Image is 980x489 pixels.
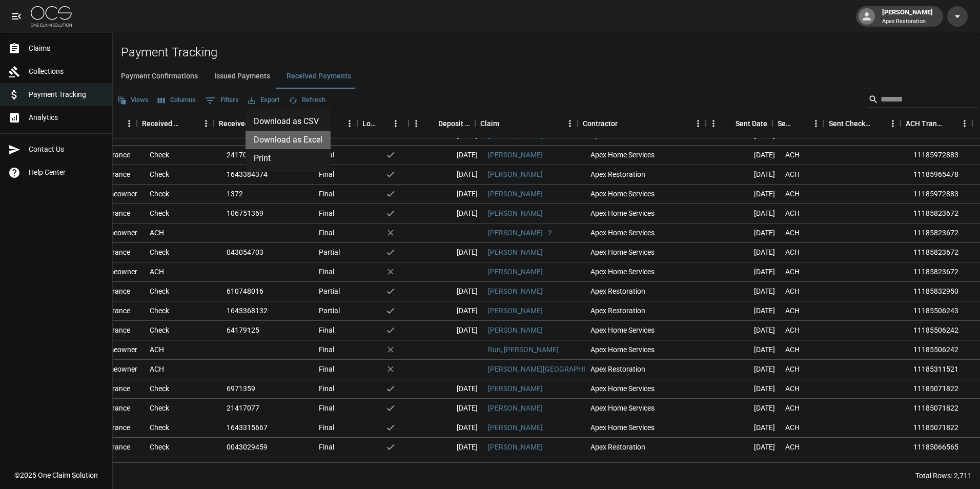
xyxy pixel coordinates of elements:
div: ACH [785,344,800,355]
div: Check [150,422,169,433]
div: Search [868,91,978,110]
div: ACH [785,403,800,413]
div: 106751369 [227,208,263,218]
div: 11185066565 [913,461,958,472]
div: Insurance [98,150,130,160]
div: 11185506242 [913,344,958,355]
li: Print [246,149,331,168]
div: [DATE] [416,457,483,477]
button: Received Payments [278,64,359,89]
div: Insurance [98,403,130,413]
button: Menu [885,116,901,131]
div: Apex Restoration [585,360,713,379]
div: ACH [785,228,800,238]
div: Contractor [583,109,618,138]
a: [PERSON_NAME] [488,325,543,335]
div: [DATE] [713,165,780,185]
div: Insurance [98,325,130,335]
button: Sort [871,116,885,131]
div: [DATE] [713,204,780,223]
a: [PERSON_NAME] [488,189,543,199]
div: ACH [150,364,164,374]
div: [DATE] [416,165,483,185]
div: [DATE] [713,379,780,399]
div: [DATE] [416,418,483,438]
button: open drawer [6,6,27,27]
button: Sort [328,116,342,131]
div: Sent Date [706,109,772,138]
img: ocs-logo-white-transparent.png [31,6,72,27]
li: Download as CSV [246,112,331,131]
a: [PERSON_NAME] [488,267,543,277]
div: Apex Restoration [585,301,713,321]
button: Sort [424,116,438,131]
div: 11185506242 [913,325,958,335]
button: Export [246,92,282,108]
li: Download as Excel [246,131,331,149]
a: [PERSON_NAME] [488,247,543,257]
div: [DATE] [713,301,780,321]
div: [DATE] [713,340,780,360]
div: 1372 [227,189,243,199]
div: ACH [785,169,800,179]
div: [DATE] [416,243,483,262]
div: Apex Home Services [585,223,713,243]
button: Menu [808,116,824,131]
div: 11185071822 [913,403,958,413]
div: Contractor [578,109,706,138]
div: Final [319,325,334,335]
div: Homeowner [98,189,137,199]
div: [DATE] [416,204,483,223]
div: 11185823672 [913,267,958,277]
div: ACH [785,461,800,472]
div: 11185832950 [913,286,958,296]
div: Check [150,189,169,199]
div: Final [319,422,334,433]
div: Apex Home Services [585,146,713,165]
span: Claims [29,43,104,54]
div: ACH Transaction # [901,109,972,138]
button: Show filters [202,92,241,109]
div: ACH [150,267,164,277]
div: Final [319,442,334,452]
div: Insurance [98,461,130,472]
div: Sent Date [736,109,767,138]
div: ACH [785,208,800,218]
button: Menu [562,116,578,131]
div: Final [319,189,334,199]
div: 115251034j [227,461,265,472]
div: Insurance [98,442,130,452]
button: Select columns [155,92,198,108]
button: Sort [499,116,514,131]
div: Homeowner [98,364,137,374]
button: Sort [794,116,808,131]
p: Apex Restoration [882,17,933,26]
div: 21417077 [227,403,259,413]
div: 11185972883 [913,150,958,160]
span: Payment Tracking [29,89,104,100]
button: Payment Confirmations [113,64,206,89]
div: Insurance [98,305,130,316]
div: [DATE] [713,321,780,340]
div: 11185071822 [913,422,958,433]
div: Check [150,208,169,218]
div: Check [150,247,169,257]
div: Lockbox [362,109,377,138]
div: Apex Home Services [585,204,713,223]
div: Apex Home Services [585,262,713,282]
div: 1643315667 [227,422,268,433]
div: ACH [785,150,800,160]
div: Final [319,267,334,277]
span: Analytics [29,112,104,123]
a: [PERSON_NAME] [488,208,543,218]
div: Apex Home Services [585,418,713,438]
div: [DATE] [713,146,780,165]
button: Refresh [286,92,328,108]
a: [PERSON_NAME] [488,403,543,413]
button: Sort [184,116,198,131]
div: Received Method [142,109,184,138]
div: ACH [785,442,800,452]
div: Final [319,403,334,413]
div: Check [150,286,169,296]
div: 11185823672 [913,208,958,218]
